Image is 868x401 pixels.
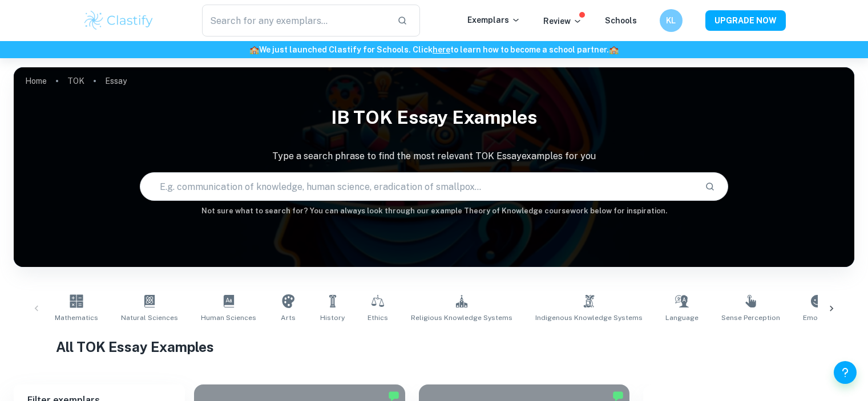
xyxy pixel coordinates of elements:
[467,14,520,26] p: Exemplars
[249,45,259,54] span: 🏫
[433,45,450,54] a: here
[201,313,256,323] span: Human Sciences
[14,205,854,217] h6: Not sure what to search for? You can always look through our example Theory of Knowledge coursewo...
[281,313,296,323] span: Arts
[700,177,720,196] button: Search
[67,73,84,89] a: TOK
[665,313,699,323] span: Language
[2,43,866,56] h6: We just launched Clastify for Schools. Click to learn how to become a school partner.
[705,10,786,31] button: UPGRADE NOW
[721,313,780,323] span: Sense Perception
[25,73,47,89] a: Home
[368,313,388,323] span: Ethics
[105,75,127,87] p: Essay
[660,9,683,32] button: KL
[121,313,178,323] span: Natural Sciences
[14,99,854,136] h1: IB TOK Essay examples
[605,16,637,25] a: Schools
[140,171,696,202] input: E.g. communication of knowledge, human science, eradication of smallpox...
[834,361,857,384] button: Help and Feedback
[535,313,643,323] span: Indigenous Knowledge Systems
[664,14,677,27] h6: KL
[543,15,582,27] p: Review
[803,313,831,323] span: Emotion
[411,313,512,323] span: Religious Knowledge Systems
[56,337,813,357] h1: All TOK Essay Examples
[320,313,345,323] span: History
[14,149,854,163] p: Type a search phrase to find the most relevant TOK Essay examples for you
[609,45,619,54] span: 🏫
[202,5,389,37] input: Search for any exemplars...
[83,9,155,32] img: Clastify logo
[55,313,98,323] span: Mathematics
